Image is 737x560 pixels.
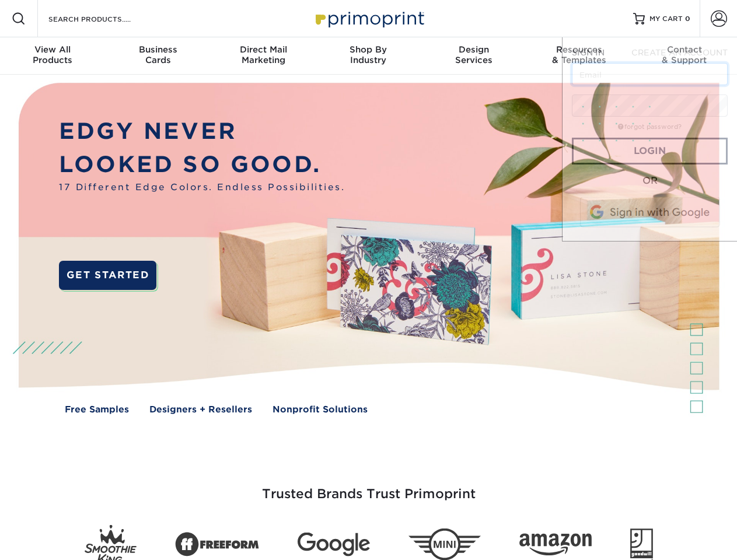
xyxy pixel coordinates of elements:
div: Industry [316,44,421,65]
input: SEARCH PRODUCTS..... [47,12,161,26]
img: Google [298,533,370,556]
a: Login [572,138,728,164]
span: Shop By [316,44,421,55]
div: & Templates [526,44,631,65]
span: Business [105,44,210,55]
span: 17 Different Edge Colors. Endless Possibilities. [59,181,345,194]
a: Free Samples [65,403,129,416]
span: 0 [685,15,690,23]
span: MY CART [649,14,683,24]
img: Amazon [519,534,592,556]
a: Resources& Templates [526,37,631,75]
img: Primoprint [310,6,427,31]
a: DesignServices [421,37,526,75]
a: Designers + Resellers [149,403,252,416]
div: Services [421,44,526,65]
div: Cards [105,44,210,65]
input: Email [572,63,728,85]
a: forgot password? [618,123,682,131]
span: CREATE AN ACCOUNT [631,48,728,57]
p: EDGY NEVER [59,115,345,148]
p: LOOKED SO GOOD. [59,148,345,181]
span: Direct Mail [211,44,316,55]
span: Design [421,44,526,55]
span: Resources [526,44,631,55]
a: Direct MailMarketing [211,37,316,75]
a: GET STARTED [59,261,156,290]
a: BusinessCards [105,37,210,75]
span: SIGN IN [572,48,605,57]
h3: Trusted Brands Trust Primoprint [27,459,710,516]
div: Marketing [211,44,316,65]
a: Nonprofit Solutions [273,403,368,416]
a: Shop ByIndustry [316,37,421,75]
div: OR [572,174,728,188]
img: Goodwill [630,528,653,560]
